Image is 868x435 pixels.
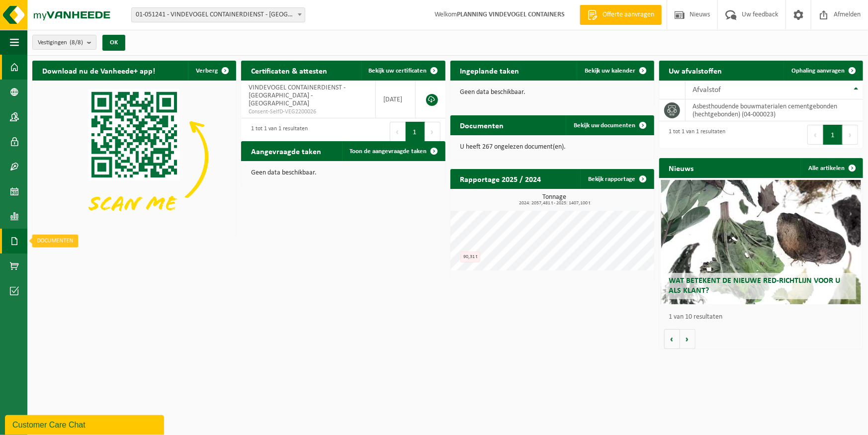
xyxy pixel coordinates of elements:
[669,314,858,321] p: 1 van 10 resultaten
[664,124,726,146] div: 1 tot 1 van 1 resultaten
[450,115,514,135] h2: Documenten
[460,252,480,262] div: 90,31 t
[369,68,427,74] span: Bekijk uw certificaten
[843,125,858,145] button: Next
[580,5,662,25] a: Offerte aanvragen
[32,35,96,50] button: Vestigingen(8/8)
[783,61,862,81] a: Ophaling aanvragen
[457,11,565,18] strong: PLANNING VINDEVOGEL CONTAINERS
[342,141,444,161] a: Toon de aangevraagde taken
[241,141,331,161] h2: Aangevraagde taken
[32,81,236,234] img: Download de VHEPlus App
[251,170,435,176] p: Geen data beschikbaar.
[659,158,704,177] h2: Nieuws
[249,108,368,116] span: Consent-SelfD-VEG2200026
[661,180,861,304] a: Wat betekent de nieuwe RED-richtlijn voor u als klant?
[196,68,218,74] span: Verberg
[600,10,657,20] span: Offerte aanvragen
[455,201,654,206] span: 2024: 2057,481 t - 2025: 1407,100 t
[664,329,680,349] button: Vorige
[5,413,166,435] iframe: chat widget
[823,125,843,145] button: 1
[455,194,654,206] h3: Tonnage
[460,144,644,151] p: U heeft 267 ongelezen document(en).
[800,158,862,178] a: Alle artikelen
[686,99,863,121] td: asbesthoudende bouwmaterialen cementgebonden (hechtgebonden) (04-000023)
[246,121,308,143] div: 1 tot 1 van 1 resultaten
[807,125,823,145] button: Previous
[249,84,346,107] span: VINDEVOGEL CONTAINERDIENST - [GEOGRAPHIC_DATA] - [GEOGRAPHIC_DATA]
[659,61,732,80] h2: Uw afvalstoffen
[32,61,165,80] h2: Download nu de Vanheede+ app!
[450,61,529,80] h2: Ingeplande taken
[131,7,305,22] span: 01-051241 - VINDEVOGEL CONTAINERDIENST - OUDENAARDE - OUDENAARDE
[585,68,636,74] span: Bekijk uw kalender
[574,122,636,129] span: Bekijk uw documenten
[669,277,841,294] span: Wat betekent de nieuwe RED-richtlijn voor u als klant?
[361,61,444,81] a: Bekijk uw certificaten
[70,39,83,46] count: (8/8)
[406,122,425,142] button: 1
[450,169,551,188] h2: Rapportage 2025 / 2024
[425,122,440,142] button: Next
[350,148,427,155] span: Toon de aangevraagde taken
[693,86,721,94] span: Afvalstof
[38,35,83,50] span: Vestigingen
[566,115,653,135] a: Bekijk uw documenten
[680,329,695,349] button: Volgende
[132,8,305,22] span: 01-051241 - VINDEVOGEL CONTAINERDIENST - OUDENAARDE - OUDENAARDE
[791,68,845,74] span: Ophaling aanvragen
[390,122,406,142] button: Previous
[460,89,644,96] p: Geen data beschikbaar.
[102,35,125,51] button: OK
[188,61,235,81] button: Verberg
[376,81,416,118] td: [DATE]
[241,61,337,80] h2: Certificaten & attesten
[580,169,653,189] a: Bekijk rapportage
[577,61,653,81] a: Bekijk uw kalender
